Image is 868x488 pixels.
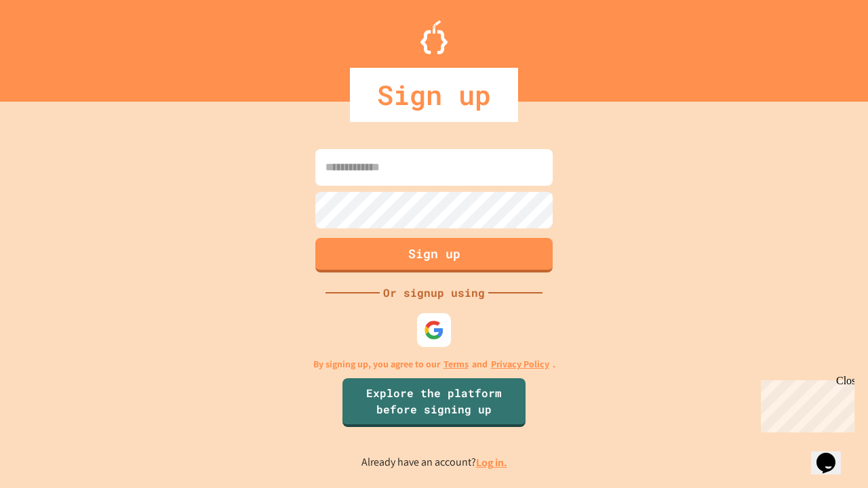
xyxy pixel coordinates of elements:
[361,454,507,471] p: Already have an account?
[424,320,444,340] img: google-icon.svg
[755,375,854,432] iframe: chat widget
[5,5,94,86] div: Chat with us now!Close
[491,357,549,371] a: Privacy Policy
[811,434,854,474] iframe: chat widget
[420,20,448,54] img: Logo.svg
[313,357,555,371] p: By signing up, you agree to our and .
[476,455,507,470] a: Log in.
[342,378,526,427] a: Explore the platform before signing up
[443,357,469,371] a: Terms
[380,285,488,301] div: Or signup using
[315,238,553,272] button: Sign up
[350,68,518,122] div: Sign up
